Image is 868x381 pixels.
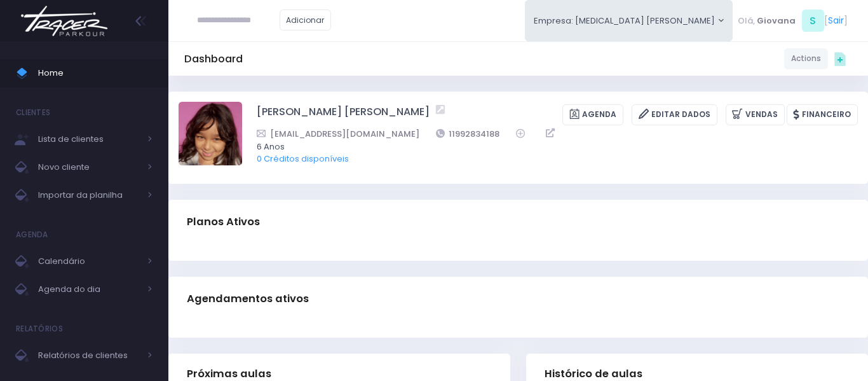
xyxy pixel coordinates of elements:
h4: Relatórios [16,316,63,342]
h3: Agendamentos ativos [187,281,309,317]
h5: Dashboard [184,53,243,66]
span: Importar da planilha [38,187,140,204]
a: Editar Dados [632,104,717,125]
a: 11992834188 [436,127,500,141]
span: Agenda do dia [38,281,140,298]
h4: Clientes [16,100,50,125]
span: Novo cliente [38,159,140,176]
a: Adicionar [280,10,332,31]
span: Giovana [757,15,796,27]
span: S [802,10,824,32]
a: [PERSON_NAME] [PERSON_NAME] [257,104,430,125]
a: Actions [784,48,828,69]
a: [EMAIL_ADDRESS][DOMAIN_NAME] [257,127,419,141]
span: Home [38,65,153,81]
h4: Agenda [16,222,48,247]
span: Relatórios de clientes [38,347,140,364]
span: Histórico de aulas [545,368,642,380]
a: Financeiro [787,104,858,125]
h3: Planos Ativos [187,204,260,240]
a: 0 Créditos disponíveis [257,153,349,165]
a: Sair [828,14,844,27]
span: 6 Anos [257,141,841,153]
span: Calendário [38,253,140,270]
span: Próximas aulas [187,368,271,380]
a: Vendas [726,104,785,125]
a: Agenda [562,104,623,125]
div: [ ] [733,6,852,35]
span: Lista de clientes [38,131,140,148]
img: Lara Mori Villela [179,102,242,165]
span: Olá, [738,15,755,27]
